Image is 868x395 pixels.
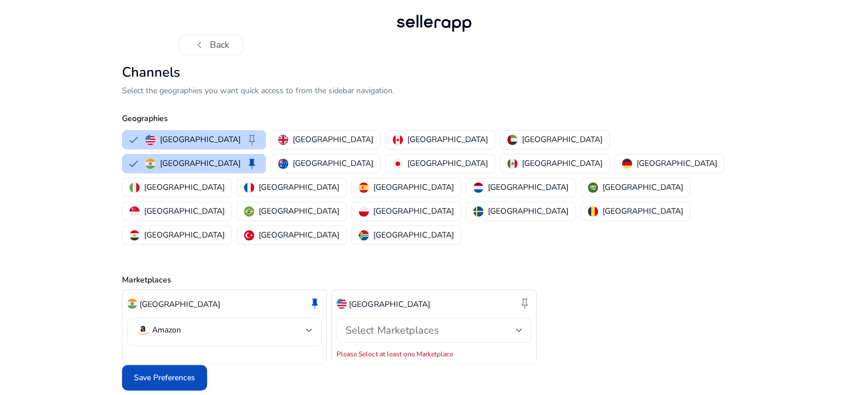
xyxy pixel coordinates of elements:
img: us.svg [145,135,155,145]
img: de.svg [622,159,632,169]
img: ca.svg [393,135,403,145]
span: Save Preferences [134,372,195,384]
p: [GEOGRAPHIC_DATA] [259,229,339,241]
p: [GEOGRAPHIC_DATA] [259,205,339,217]
img: it.svg [129,182,140,193]
img: es.svg [359,182,369,193]
img: in.svg [145,159,155,169]
span: keep [518,297,532,310]
img: sa.svg [588,182,598,193]
img: amazon.svg [136,323,150,337]
img: ae.svg [507,135,517,145]
span: chevron_left [193,38,207,52]
img: au.svg [278,159,288,169]
p: [GEOGRAPHIC_DATA] [144,181,225,193]
span: keep [308,297,322,310]
img: za.svg [359,230,369,240]
img: tr.svg [244,230,254,240]
p: [GEOGRAPHIC_DATA] [349,298,429,310]
p: [GEOGRAPHIC_DATA] [373,205,454,217]
img: pl.svg [359,206,369,217]
p: [GEOGRAPHIC_DATA] [522,134,602,145]
span: Select Marketplaces [345,323,439,337]
p: [GEOGRAPHIC_DATA] [373,229,454,241]
p: [GEOGRAPHIC_DATA] [160,157,241,169]
mat-error: Please Select at least one Marketplace [336,347,531,359]
img: se.svg [473,206,483,217]
p: [GEOGRAPHIC_DATA] [602,205,683,217]
img: eg.svg [129,230,140,240]
p: [GEOGRAPHIC_DATA] [407,134,488,145]
p: [GEOGRAPHIC_DATA] [259,181,339,193]
p: [GEOGRAPHIC_DATA] [407,157,488,169]
p: Select the geographies you want quick access to from the sidebar navigation. [122,85,746,97]
p: Marketplaces [122,274,746,286]
p: [GEOGRAPHIC_DATA] [488,205,568,217]
p: [GEOGRAPHIC_DATA] [144,229,225,241]
p: [GEOGRAPHIC_DATA] [160,134,241,145]
p: [GEOGRAPHIC_DATA] [488,181,568,193]
img: br.svg [244,206,254,217]
h2: Channels [122,64,746,81]
img: be.svg [588,206,598,217]
span: keep [245,157,259,171]
img: nl.svg [473,182,483,193]
p: Amazon [152,325,181,335]
p: [GEOGRAPHIC_DATA] [144,205,225,217]
img: mx.svg [507,159,517,169]
p: [GEOGRAPHIC_DATA] [293,157,373,169]
p: [GEOGRAPHIC_DATA] [602,181,683,193]
img: us.svg [336,298,347,309]
p: [GEOGRAPHIC_DATA] [637,157,717,169]
p: [GEOGRAPHIC_DATA] [293,134,373,145]
img: uk.svg [278,135,288,145]
p: Geographies [122,113,746,124]
img: jp.svg [393,159,403,169]
p: [GEOGRAPHIC_DATA] [140,298,220,310]
img: fr.svg [244,182,254,193]
span: keep [245,133,259,147]
img: sg.svg [129,206,140,217]
img: in.svg [127,298,137,309]
button: Save Preferences [122,365,207,390]
button: chevron_leftBack [179,35,243,55]
p: [GEOGRAPHIC_DATA] [522,157,602,169]
p: [GEOGRAPHIC_DATA] [373,181,454,193]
